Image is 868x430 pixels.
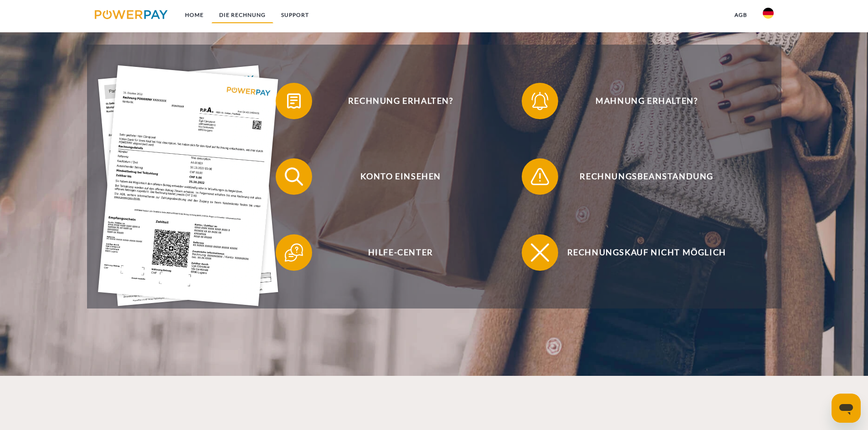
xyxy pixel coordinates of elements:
[535,158,758,195] span: Rechnungsbeanstandung
[535,234,758,271] span: Rechnungskauf nicht möglich
[98,66,278,306] img: single_invoice_powerpay_de.jpg
[522,234,759,271] button: Rechnungskauf nicht möglich
[276,158,513,195] button: Konto einsehen
[289,158,512,195] span: Konto einsehen
[529,90,551,112] img: qb_bell.svg
[832,394,861,423] iframe: Schaltfläche zum Öffnen des Messaging-Fensters
[211,7,273,23] a: DIE RECHNUNG
[289,83,512,119] span: Rechnung erhalten?
[273,7,317,23] a: SUPPORT
[763,8,774,19] img: de
[276,234,513,271] button: Hilfe-Center
[282,165,305,188] img: qb_search.svg
[177,7,211,23] a: Home
[529,241,551,264] img: qb_close.svg
[522,83,759,119] button: Mahnung erhalten?
[522,158,759,195] button: Rechnungsbeanstandung
[289,234,512,271] span: Hilfe-Center
[276,83,513,119] button: Rechnung erhalten?
[95,10,168,19] img: logo-powerpay.svg
[727,7,755,23] a: agb
[282,241,305,264] img: qb_help.svg
[282,90,305,112] img: qb_bill.svg
[529,165,551,188] img: qb_warning.svg
[535,83,758,119] span: Mahnung erhalten?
